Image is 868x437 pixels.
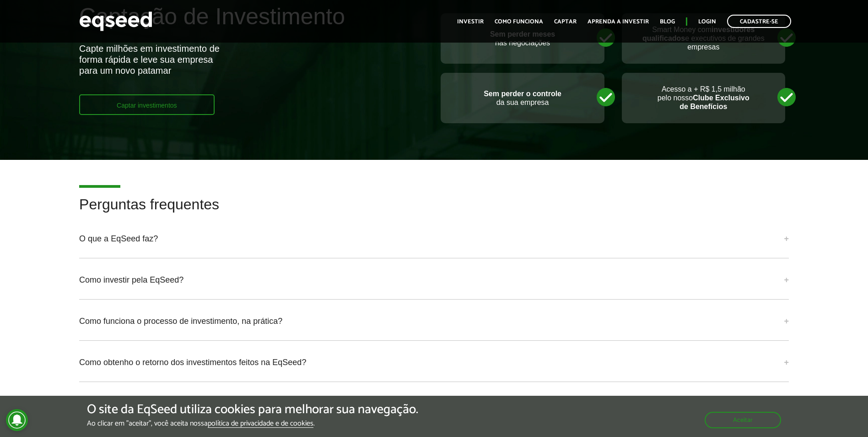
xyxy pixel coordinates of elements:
a: Cadastre-se [727,15,791,28]
button: Aceitar [705,412,781,428]
a: O que a EqSeed faz? [79,226,789,251]
strong: Clube Exclusivo de Benefícios [679,94,749,110]
a: Como obtenho o retorno dos investimentos feitos na EqSeed? [79,350,789,375]
a: Como investir pela EqSeed? [79,268,789,292]
div: Capte milhões em investimento de forma rápida e leve sua empresa para um novo patamar [79,43,226,76]
a: Qual retorno posso esperar desse tipo de investimento e em qual prazo? [79,391,789,416]
a: Blog [660,19,675,25]
a: Aprenda a investir [588,19,649,25]
h5: O site da EqSeed utiliza cookies para melhorar sua navegação. [87,403,418,417]
a: Captar investimentos [79,94,215,115]
img: EqSeed [79,9,152,33]
p: Acesso a + R$ 1,5 milhão pelo nosso [631,85,776,111]
p: Ao clicar em "aceitar", você aceita nossa . [87,419,418,428]
a: Investir [457,19,484,25]
p: da sua empresa [450,89,595,107]
strong: Sem perder o controle [484,90,561,98]
a: política de privacidade e de cookies [208,420,313,428]
a: Como funciona o processo de investimento, na prática? [79,309,789,333]
a: Captar [554,19,577,25]
h2: Perguntas frequentes [79,197,789,226]
a: Login [698,19,716,25]
a: Como funciona [495,19,543,25]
